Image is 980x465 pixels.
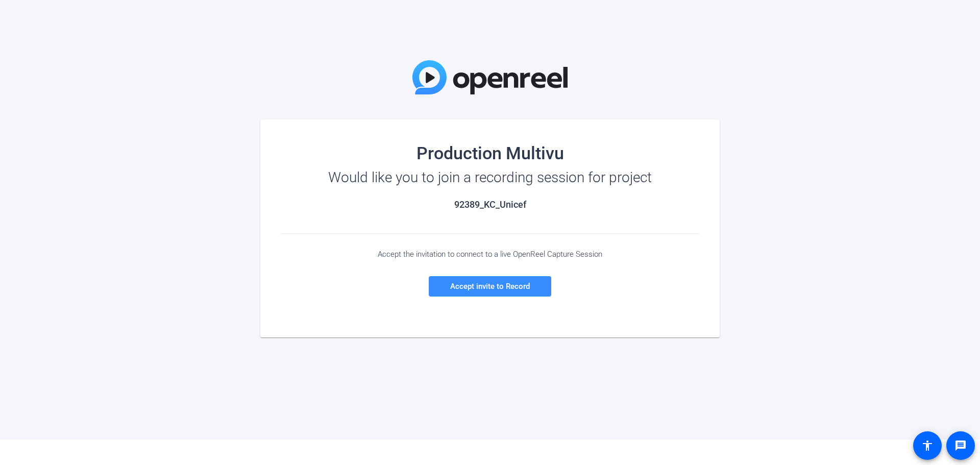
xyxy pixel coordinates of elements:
h2: 92389_KC_Unicef [281,199,699,210]
mat-icon: accessibility [921,439,934,452]
div: Would like you to join a recording session for project [281,169,699,186]
div: Production Multivu [281,145,699,161]
img: OpenReel Logo [412,60,568,94]
mat-icon: message [954,439,967,452]
span: Accept invite to Record [450,282,530,291]
div: Accept the invitation to connect to a live OpenReel Capture Session [281,250,699,259]
a: Accept invite to Record [429,276,551,297]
